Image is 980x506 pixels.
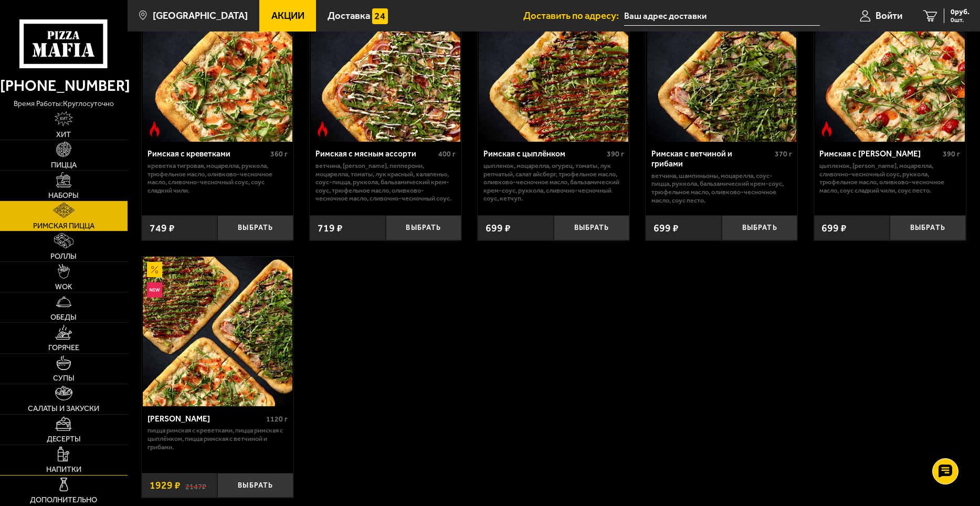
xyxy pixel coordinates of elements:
[328,11,370,21] span: Доставка
[142,257,293,406] a: АкционныйНовинкаМама Миа
[50,313,77,321] span: Обеды
[654,223,679,233] span: 699 ₽
[55,283,72,290] span: WOK
[147,262,162,277] img: Акционный
[386,215,462,240] button: Выбрать
[143,257,292,406] img: Мама Миа
[651,149,772,168] div: Римская с ветчиной и грибами
[48,192,79,199] span: Наборы
[147,149,268,159] div: Римская с креветками
[821,223,847,233] span: 699 ₽
[775,150,792,159] span: 370 г
[819,121,834,136] img: Острое блюдо
[315,149,436,159] div: Римская с мясным ассорти
[147,426,288,451] p: Пицца Римская с креветками, Пицца Римская с цыплёнком, Пицца Римская с ветчиной и грибами.
[271,11,304,21] span: Акции
[372,8,387,24] img: 15daf4d41897b9f0e9f617042186c801.svg
[315,162,456,203] p: ветчина, [PERSON_NAME], пепперони, моцарелла, томаты, лук красный, халапеньо, соус-пицца, руккола...
[943,150,960,159] span: 390 г
[51,161,77,168] span: Пицца
[483,162,624,203] p: цыпленок, моцарелла, огурец, томаты, лук репчатый, салат айсберг, трюфельное масло, оливково-чесн...
[554,215,630,240] button: Выбрать
[48,344,79,351] span: Горячее
[318,223,343,233] span: 719 ₽
[33,222,94,229] span: Римская пицца
[951,8,970,16] span: 0 руб.
[150,223,175,233] span: 749 ₽
[438,150,456,159] span: 400 г
[483,149,604,159] div: Римская с цыплёнком
[217,215,293,240] button: Выбрать
[722,215,798,240] button: Выбрать
[651,172,792,204] p: ветчина, шампиньоны, моцарелла, соус-пицца, руккола, бальзамический крем-соус, трюфельное масло, ...
[47,435,81,442] span: Десерты
[53,374,75,382] span: Супы
[607,150,624,159] span: 390 г
[153,11,248,21] span: [GEOGRAPHIC_DATA]
[486,223,511,233] span: 699 ₽
[315,121,330,136] img: Острое блюдо
[147,121,162,136] img: Острое блюдо
[217,473,293,498] button: Выбрать
[624,6,820,26] input: Ваш адрес доставки
[266,415,288,424] span: 1120 г
[876,11,902,21] span: Войти
[56,131,71,138] span: Хит
[147,414,264,424] div: [PERSON_NAME]
[147,162,288,194] p: креветка тигровая, моцарелла, руккола, трюфельное масло, оливково-чесночное масло, сливочно-чесно...
[28,405,99,412] span: Салаты и закуски
[50,252,77,260] span: Роллы
[150,480,181,490] span: 1929 ₽
[951,17,970,23] span: 0 шт.
[147,282,162,298] img: Новинка
[46,466,81,473] span: Напитки
[819,162,960,194] p: цыпленок, [PERSON_NAME], моцарелла, сливочно-чесночный соус, руккола, трюфельное масло, оливково-...
[30,496,97,503] span: Дополнительно
[819,149,940,159] div: Римская с [PERSON_NAME]
[890,215,966,240] button: Выбрать
[270,150,288,159] span: 360 г
[523,11,624,21] span: Доставить по адресу:
[185,480,206,490] s: 2147 ₽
